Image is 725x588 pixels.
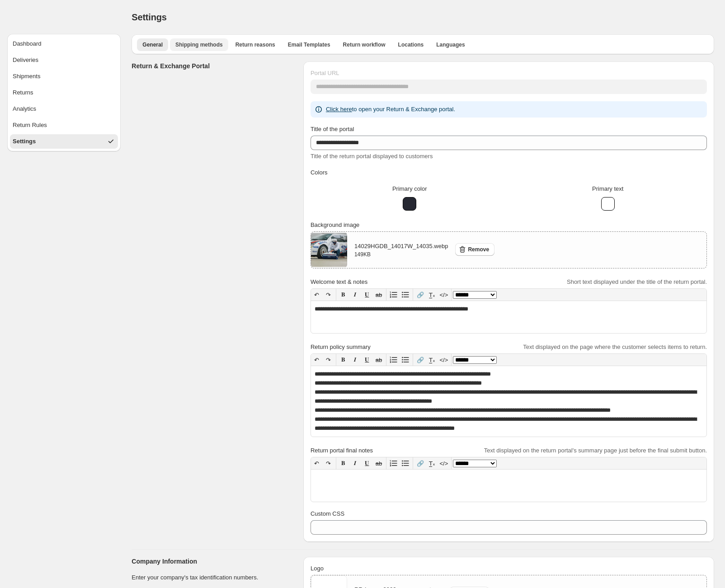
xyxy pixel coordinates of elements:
s: ab [376,357,382,363]
button: Returns [10,85,118,100]
span: Colors [311,169,328,176]
span: Return portal final notes [311,447,373,454]
button: Analytics [10,102,118,116]
a: Click here [326,106,352,113]
span: Text displayed on the page where the customer selects items to return. [523,343,707,350]
span: Logo [311,565,324,572]
button: 𝐔 [361,354,373,366]
span: Shipping methods [175,41,223,48]
img: 14029HGDB_14017W_14035.webp [311,232,347,268]
span: Text displayed on the return portal's summary page just before the final submit button. [484,447,707,454]
button: Bullet list [400,354,411,366]
span: 𝐔 [365,460,369,466]
span: Portal URL [311,70,339,76]
button: 🔗 [414,289,426,301]
p: 149 KB [354,251,448,258]
span: Custom CSS [311,510,344,517]
button: 🔗 [414,457,426,469]
button: ↶ [311,457,323,469]
p: Enter your company's tax identification numbers. [132,573,296,582]
span: General [142,41,163,48]
div: Deliveries [13,56,38,65]
div: Return Rules [13,121,47,130]
span: 𝐔 [365,356,369,363]
span: 𝐔 [365,291,369,298]
span: Primary color [392,185,427,192]
button: T̲ₓ [426,289,438,301]
button: Deliveries [10,53,118,67]
span: Settings [132,12,166,22]
span: Languages [436,41,465,48]
button: 𝑰 [349,289,361,301]
span: Title of the return portal displayed to customers [311,153,433,160]
button: </> [438,354,450,366]
span: Background image [311,221,359,228]
button: 𝐔 [361,457,373,469]
span: Short text displayed under the title of the return portal. [567,278,707,285]
button: ab [373,289,385,301]
button: 𝐁 [338,354,349,366]
button: 𝐔 [361,289,373,301]
div: 14029HGDB_14017W_14035.webp [354,242,448,258]
button: 𝐁 [338,289,349,301]
button: Remove [455,243,494,256]
button: 𝑰 [349,457,361,469]
div: Settings [13,137,36,146]
button: 𝐁 [338,457,349,469]
h3: Return & Exchange Portal [132,61,296,71]
s: ab [376,292,382,298]
div: Shipments [13,72,40,81]
button: ↶ [311,354,323,366]
button: Bullet list [400,289,411,301]
button: T̲ₓ [426,354,438,366]
div: Returns [13,88,33,97]
button: Bullet list [400,457,411,469]
button: ↷ [323,457,334,469]
h3: Company Information [132,557,296,566]
span: Email Templates [288,41,330,48]
button: </> [438,457,450,469]
div: Dashboard [13,39,42,48]
button: T̲ₓ [426,457,438,469]
span: Return policy summary [311,343,371,350]
span: Return reasons [235,41,275,48]
span: Primary text [592,185,623,192]
span: Remove [468,246,489,253]
span: Return workflow [343,41,386,48]
button: </> [438,289,450,301]
button: Return Rules [10,118,118,132]
span: Locations [398,41,424,48]
button: Settings [10,134,118,149]
span: Title of the portal [311,126,354,132]
button: ↷ [323,354,334,366]
button: 🔗 [414,354,426,366]
s: ab [376,460,382,467]
button: 𝑰 [349,354,361,366]
button: ↶ [311,289,323,301]
button: ab [373,354,385,366]
button: Numbered list [388,457,400,469]
button: Numbered list [388,354,400,366]
button: Shipments [10,69,118,84]
button: ab [373,457,385,469]
span: to open your Return & Exchange portal. [326,106,455,113]
button: Dashboard [10,37,118,51]
button: ↷ [323,289,334,301]
span: Welcome text & notes [311,278,367,285]
div: Analytics [13,104,36,113]
button: Numbered list [388,289,400,301]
